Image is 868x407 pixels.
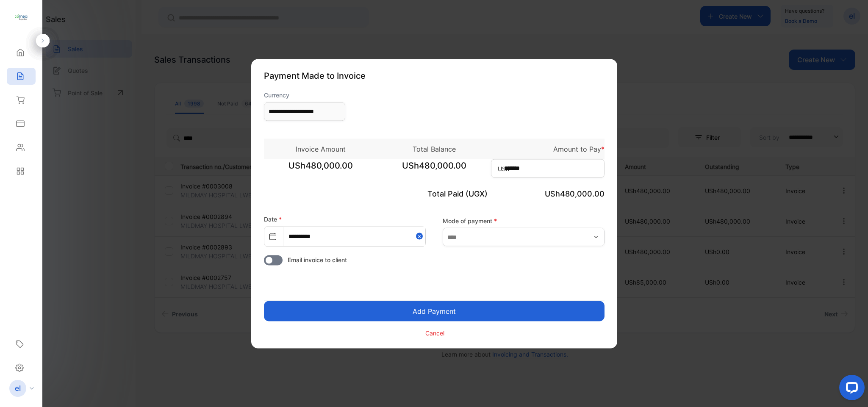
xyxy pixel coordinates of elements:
[15,11,28,24] img: logo
[264,90,345,99] label: Currency
[498,164,509,173] span: USh
[15,383,21,394] p: el
[443,216,605,225] label: Mode of payment
[264,159,377,180] span: USh480,000.00
[264,144,377,154] p: Invoice Amount
[377,144,491,154] p: Total Balance
[288,255,347,264] span: Email invoice to client
[832,371,868,407] iframe: LiveChat chat widget
[491,144,605,154] p: Amount to Pay
[264,215,282,222] label: Date
[264,69,605,82] p: Payment Made to Invoice
[416,227,425,246] button: Close
[264,301,605,321] button: Add Payment
[377,159,491,180] span: USh480,000.00
[545,189,605,198] span: USh480,000.00
[425,329,444,338] p: Cancel
[377,188,491,199] p: Total Paid (UGX)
